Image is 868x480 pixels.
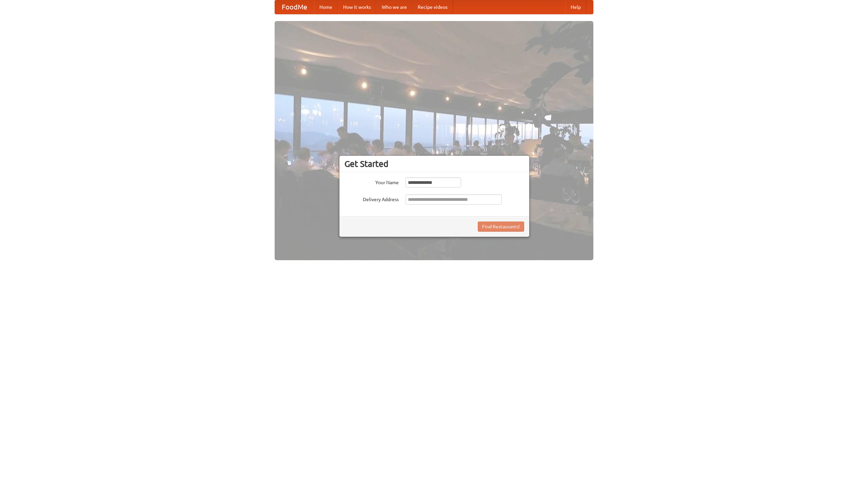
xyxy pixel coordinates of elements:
a: FoodMe [275,0,314,14]
button: Find Restaurants! [478,222,524,232]
a: Who we are [376,0,412,14]
a: Help [565,0,586,14]
label: Delivery Address [344,194,399,203]
a: Recipe videos [412,0,453,14]
a: Home [314,0,338,14]
label: Your Name [344,177,399,186]
a: How it works [338,0,376,14]
h3: Get Started [344,159,524,169]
